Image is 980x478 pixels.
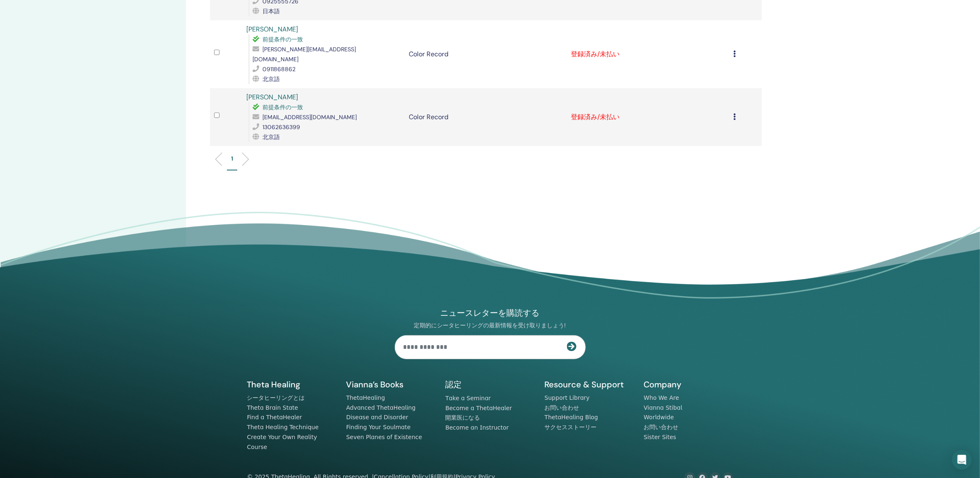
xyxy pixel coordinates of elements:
[263,7,280,15] span: 日本語
[263,103,303,111] span: 前提条件の一致
[253,46,356,63] span: [PERSON_NAME][EMAIL_ADDRESS][DOMAIN_NAME]
[346,379,436,390] h5: Vianna’s Books
[446,395,491,401] a: Take a Seminar
[446,379,535,390] h5: 認定
[247,404,298,411] a: Theta Brain State
[644,394,679,401] a: Who We Are
[247,414,302,420] a: Find a ThetaHealer
[545,414,598,420] a: ThetaHealing Blog
[346,404,416,411] a: Advanced ThetaHealing
[247,25,298,34] a: [PERSON_NAME]
[263,75,280,83] span: 北京語
[247,424,319,430] a: Theta Healing Technique
[346,424,411,430] a: Finding Your Soulmate
[405,88,567,146] td: Color Record
[405,20,567,88] td: Color Record
[346,394,385,401] a: ThetaHealing
[446,405,512,411] a: Become a ThetaHealer
[446,414,480,421] a: 開業医になる
[263,133,280,141] span: 北京語
[644,434,677,440] a: Sister Sites
[263,36,303,43] span: 前提条件の一致
[346,434,422,440] a: Seven Planes of Existence
[545,404,579,411] a: お問い合わせ
[545,394,590,401] a: Support Library
[247,379,336,390] h5: Theta Healing
[395,322,586,329] p: 定期的にシータヒーリングの最新情報を受け取りましょう!
[545,379,634,390] h5: Resource & Support
[395,307,586,319] h4: ニュースレターを購読する
[247,93,298,101] a: [PERSON_NAME]
[263,65,296,73] span: 0911868862
[247,434,317,450] a: Create Your Own Reality Course
[545,424,597,430] a: サクセスストーリー
[644,414,674,420] a: Worldwide
[644,379,733,390] h5: Company
[644,404,682,411] a: Vianna Stibal
[263,113,357,121] span: [EMAIL_ADDRESS][DOMAIN_NAME]
[952,450,972,470] div: Open Intercom Messenger
[346,414,408,420] a: Disease and Disorder
[231,154,233,163] p: 1
[644,424,679,430] a: お問い合わせ
[263,123,300,131] span: 13062636399
[247,394,305,401] a: シータヒーリングとは
[446,424,509,431] a: Become an Instructor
